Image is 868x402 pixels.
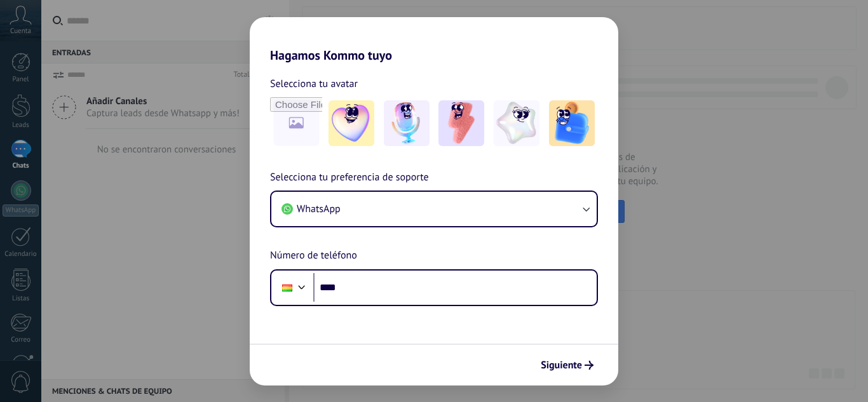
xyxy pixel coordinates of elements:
span: Número de teléfono [270,248,357,264]
img: -5.jpeg [549,100,595,146]
img: -2.jpeg [384,100,430,146]
img: -1.jpeg [329,100,374,146]
span: WhatsApp [297,203,341,215]
img: -4.jpeg [494,100,539,146]
h2: Hagamos Kommo tuyo [250,17,618,63]
img: -3.jpeg [438,100,484,146]
button: Siguiente [535,354,599,376]
span: Siguiente [541,361,582,370]
span: Selecciona tu avatar [270,76,358,92]
div: Bolivia: + 591 [275,274,299,301]
span: Selecciona tu preferencia de soporte [270,170,429,186]
button: WhatsApp [271,192,597,226]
